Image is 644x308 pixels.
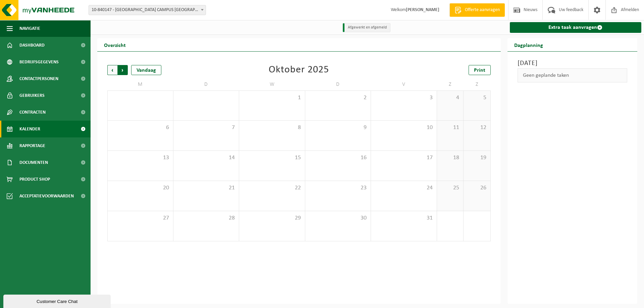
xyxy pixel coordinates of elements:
span: Kalender [19,121,40,137]
div: Vandaag [131,65,161,75]
span: Print [474,68,485,73]
li: Afgewerkt en afgemeld [343,23,390,32]
span: 31 [374,214,433,222]
h2: Overzicht [97,38,132,51]
td: V [371,78,437,90]
span: 22 [243,184,302,192]
span: 26 [467,184,487,192]
td: Z [464,78,490,90]
span: 8 [243,124,302,131]
span: 16 [309,154,368,162]
span: Product Shop [19,171,50,188]
span: 25 [440,184,460,192]
span: 30 [309,214,368,222]
span: Offerte aanvragen [463,7,501,13]
span: Volgende [118,65,128,75]
iframe: chat widget [3,293,112,308]
span: 28 [177,214,236,222]
span: 12 [467,124,487,131]
span: 19 [467,154,487,162]
h2: Dagplanning [507,38,550,51]
span: Acceptatievoorwaarden [19,188,74,204]
span: 21 [177,184,236,192]
span: Dashboard [19,37,45,54]
span: 2 [309,94,368,102]
a: Extra taak aanvragen [510,22,642,33]
span: Bedrijfsgegevens [19,54,59,70]
div: Geen geplande taken [518,68,628,82]
span: 5 [467,94,487,102]
span: 14 [177,154,236,162]
div: Oktober 2025 [269,65,329,75]
span: 4 [440,94,460,102]
td: D [305,78,371,90]
span: 1 [243,94,302,102]
span: Vorige [107,65,117,75]
a: Offerte aanvragen [449,3,505,17]
span: Navigatie [19,20,40,37]
strong: [PERSON_NAME] [406,7,439,12]
span: 18 [440,154,460,162]
span: 29 [243,214,302,222]
a: Print [469,65,491,75]
span: Rapportage [19,137,45,154]
span: 15 [243,154,302,162]
td: W [239,78,305,90]
span: Documenten [19,154,48,171]
span: 9 [309,124,368,131]
span: 10-840147 - UNIVERSITEIT GENT CAMPUS KORTRIJK - KORTRIJK [89,5,206,15]
span: 10 [374,124,433,131]
span: 3 [374,94,433,102]
td: M [107,78,173,90]
span: 27 [111,214,170,222]
span: 6 [111,124,170,131]
span: 10-840147 - UNIVERSITEIT GENT CAMPUS KORTRIJK - KORTRIJK [89,5,206,15]
td: D [173,78,239,90]
span: 7 [177,124,236,131]
span: 11 [440,124,460,131]
span: 20 [111,184,170,192]
span: Contactpersonen [19,70,58,87]
td: Z [437,78,464,90]
span: 13 [111,154,170,162]
span: 17 [374,154,433,162]
span: Contracten [19,104,46,121]
span: 24 [374,184,433,192]
span: 23 [309,184,368,192]
span: Gebruikers [19,87,45,104]
h3: [DATE] [518,58,628,68]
